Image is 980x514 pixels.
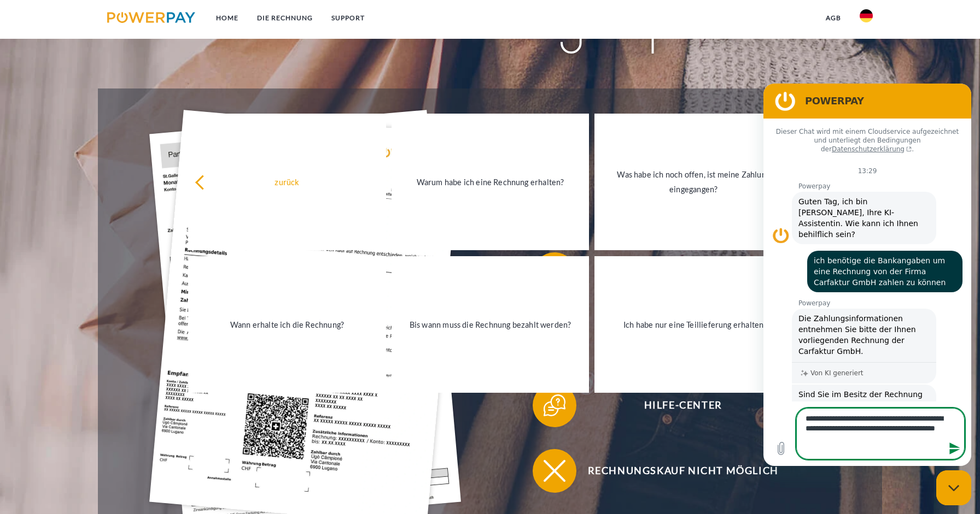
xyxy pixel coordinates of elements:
button: Hilfe-Center [533,383,817,427]
div: Ich habe nur eine Teillieferung erhalten [601,317,786,332]
div: Wann erhalte ich die Rechnung? [195,317,380,332]
img: de [860,9,873,22]
button: Rechnungskauf nicht möglich [533,449,817,493]
iframe: Messaging-Fenster [763,84,971,466]
div: zurück [195,174,380,189]
img: qb_help.svg [541,392,568,419]
a: Home [207,8,248,28]
div: Warum habe ich eine Rechnung erhalten? [398,174,583,189]
a: SUPPORT [322,8,374,28]
div: Was habe ich noch offen, ist meine Zahlung eingegangen? [601,167,786,197]
div: Bis wann muss die Rechnung bezahlt werden? [398,317,583,332]
img: logo-powerpay.svg [107,12,195,23]
a: agb [816,8,850,28]
img: qb_close.svg [541,457,568,485]
span: Hilfe-Center [549,383,817,427]
iframe: Schaltfläche zum Öffnen des Messaging-Fensters; Konversation läuft [936,470,971,505]
span: Rechnungskauf nicht möglich [549,449,817,493]
a: Was habe ich noch offen, ist meine Zahlung eingegangen? [594,114,792,250]
a: DIE RECHNUNG [248,8,322,28]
